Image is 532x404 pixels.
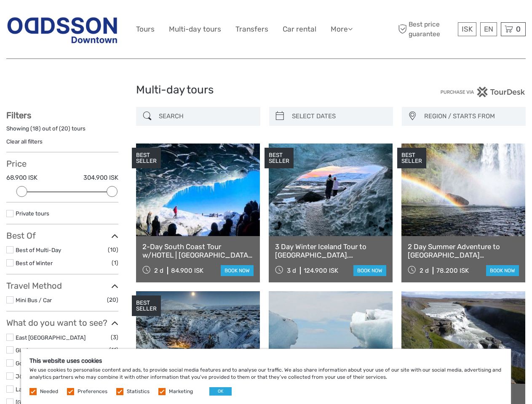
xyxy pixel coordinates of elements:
div: BEST SELLER [132,148,161,169]
h3: Price [6,159,118,169]
button: OK [209,387,232,396]
a: book now [221,265,254,276]
a: Golden Circle [16,360,50,367]
a: More [331,23,353,35]
img: Reykjavik Residence [6,12,118,46]
div: EN [480,22,497,36]
a: Mini Bus / Car [16,297,52,303]
input: SEARCH [155,109,256,124]
a: Car rental [283,23,316,35]
span: 0 [515,25,522,33]
input: SELECT DATES [289,109,389,124]
button: Open LiveChat chat widget [97,13,107,23]
h3: Travel Method [6,281,118,291]
div: BEST SELLER [397,148,426,169]
button: REGION / STARTS FROM [420,109,521,123]
label: Marketing [169,388,193,395]
a: Best of Winter [16,260,53,266]
span: Best price guarantee [396,20,456,38]
a: Clear all filters [6,138,43,145]
a: 2-Day South Coast Tour w/HOTEL | [GEOGRAPHIC_DATA], [GEOGRAPHIC_DATA], [GEOGRAPHIC_DATA] & Waterf... [142,242,254,260]
span: (1) [112,258,118,268]
div: Showing ( ) out of ( ) tours [6,125,118,138]
label: 18 [32,125,39,133]
div: BEST SELLER [132,295,161,316]
strong: Filters [6,110,31,120]
div: We use cookies to personalise content and ads, to provide social media features and to analyse ou... [21,349,511,404]
span: (3) [111,332,118,342]
a: Transfers [235,23,268,35]
a: 2 Day Summer Adventure to [GEOGRAPHIC_DATA] [GEOGRAPHIC_DATA], Glacier Hiking, [GEOGRAPHIC_DATA],... [408,242,519,260]
img: PurchaseViaTourDesk.png [440,87,526,97]
span: ISK [462,25,473,33]
label: 304.900 ISK [83,173,118,182]
a: book now [353,265,386,276]
div: 78.200 ISK [436,267,469,274]
div: 124.900 ISK [304,267,338,274]
a: book now [486,265,519,276]
h3: Best Of [6,231,118,241]
a: East [GEOGRAPHIC_DATA] [16,334,86,341]
a: Tours [136,23,155,35]
a: Jökulsárlón/[GEOGRAPHIC_DATA] [16,373,107,380]
a: Best of Multi-Day [16,247,61,253]
a: Glaciers [16,347,36,353]
label: Statistics [127,388,150,395]
span: (11) [109,345,118,355]
h1: Multi-day tours [136,83,396,97]
a: Multi-day tours [169,23,221,35]
p: We're away right now. Please check back later! [12,15,95,21]
div: BEST SELLER [265,148,294,169]
a: Private tours [16,210,49,217]
div: 84.900 ISK [171,267,203,274]
span: (10) [108,245,118,255]
label: Needed [40,388,58,395]
span: 2 d [420,267,429,274]
a: 3 Day Winter Iceland Tour to [GEOGRAPHIC_DATA], [GEOGRAPHIC_DATA], [GEOGRAPHIC_DATA] and [GEOGRAP... [275,242,386,260]
label: 68.900 ISK [6,173,37,182]
span: (20) [107,295,118,305]
h3: What do you want to see? [6,318,118,328]
h5: This website uses cookies [29,357,503,364]
label: 20 [61,125,68,133]
span: 3 d [287,267,296,274]
label: Preferences [78,388,107,395]
a: Lake Mývatn [16,386,48,393]
span: 2 d [154,267,163,274]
